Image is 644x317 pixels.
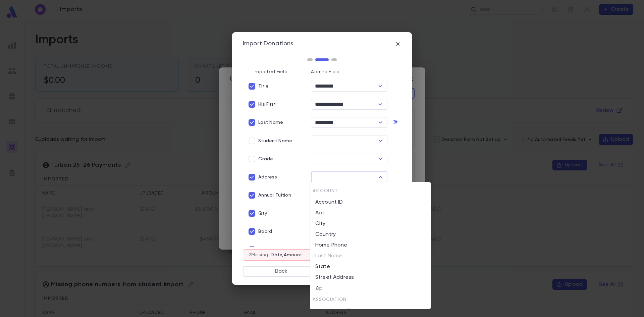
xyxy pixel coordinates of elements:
p: Title [258,84,269,89]
li: Country [310,229,431,240]
p: Address [258,174,277,180]
li: Apt [310,208,431,218]
span: Association [313,297,346,302]
p: Annual Tuition [258,193,291,198]
button: Close [376,172,385,182]
p: Date , Amount [271,252,302,258]
p: 2 Missing [249,252,268,258]
div: Import Donations [243,40,293,48]
li: City [310,218,431,229]
li: Street Address [310,272,431,283]
p: Board [258,229,272,234]
span: Account [313,189,338,193]
p: Last Name [258,120,283,125]
p: Qty [258,211,267,216]
p: Imported Field [243,69,306,74]
p: Admire Field [311,69,401,74]
p: Student Name [258,138,292,144]
p: His First [258,102,276,107]
li: Home Phone [310,240,431,251]
li: Account ID [310,197,431,208]
li: Association ID [310,306,431,316]
button: Open [376,82,385,91]
button: Back [243,266,320,277]
button: Open [376,100,385,109]
button: Open [376,136,385,146]
p: Grade [258,156,273,162]
button: Open [376,154,385,164]
li: State [310,261,431,272]
li: Zip [310,283,431,294]
button: Open [376,118,385,127]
